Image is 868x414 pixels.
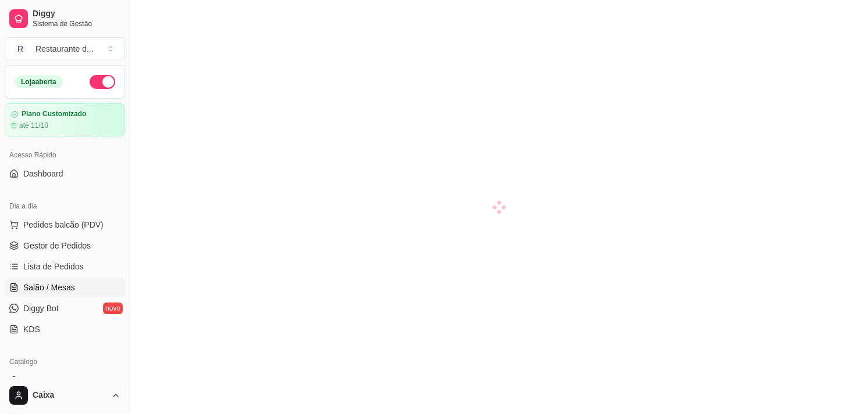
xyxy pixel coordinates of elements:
[23,323,40,335] span: KDS
[5,146,125,164] div: Acesso Rápido
[33,390,106,401] span: Caixa
[5,299,125,318] a: Diggy Botnovo
[33,9,120,19] span: Diggy
[35,43,94,55] div: Restaurante d ...
[5,37,125,60] button: Select a team
[5,5,125,33] a: DiggySistema de Gestão
[22,110,86,118] article: Plano Customizado
[23,261,84,272] span: Lista de Pedidos
[23,303,59,314] span: Diggy Bot
[23,240,91,251] span: Gestor de Pedidos
[5,197,125,215] div: Dia a dia
[5,381,125,409] button: Caixa
[23,219,104,231] span: Pedidos balcão (PDV)
[5,103,125,136] a: Plano Customizadoaté 11/10
[23,168,63,179] span: Dashboard
[15,75,63,88] div: Loja aberta
[5,236,125,255] a: Gestor de Pedidos
[5,164,125,183] a: Dashboard
[23,282,75,293] span: Salão / Mesas
[15,43,26,55] span: R
[33,19,120,28] span: Sistema de Gestão
[5,352,125,371] div: Catálogo
[5,320,125,339] a: KDS
[5,257,125,276] a: Lista de Pedidos
[90,75,115,89] button: Alterar Status
[5,278,125,297] a: Salão / Mesas
[5,371,125,390] a: Produtos
[5,215,125,234] button: Pedidos balcão (PDV)
[23,375,56,386] span: Produtos
[19,121,48,130] article: até 11/10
